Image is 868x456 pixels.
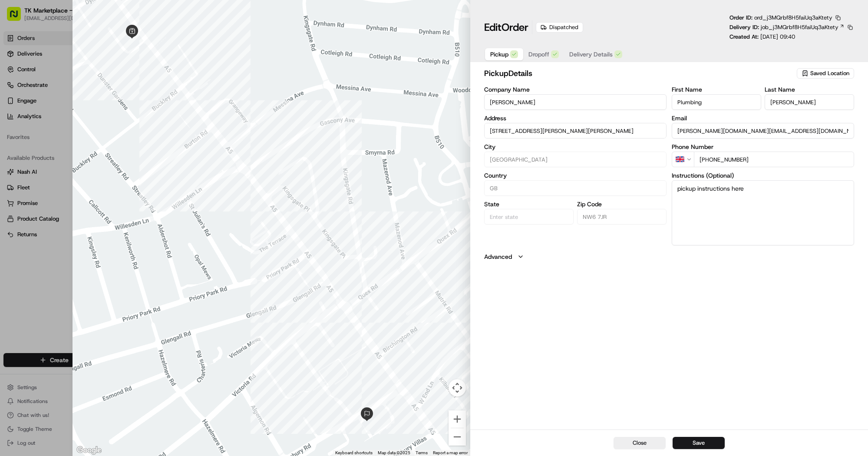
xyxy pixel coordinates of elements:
label: Country [484,172,667,178]
div: 📗 [9,195,16,202]
label: Phone Number [672,144,854,150]
label: Advanced [484,252,512,261]
button: Advanced [484,252,854,261]
input: Enter first name [672,94,761,110]
img: 1736555255976-a54dd68f-1ca7-489b-9aae-adbdc363a1c4 [17,159,24,165]
button: Zoom out [449,428,466,446]
input: Enter last name [765,94,854,110]
div: Past conversations [9,113,58,120]
textarea: pickup instructions here [672,180,854,245]
input: Enter country [484,180,667,196]
input: Enter state [484,209,574,225]
p: Welcome 👋 [9,35,158,49]
button: Close [614,437,666,449]
input: Enter phone number [694,152,854,167]
label: Instructions (Optional) [672,172,854,178]
span: [DATE] [77,135,95,142]
button: Map camera controls [449,379,466,397]
a: Powered byPylon [61,215,105,222]
span: Pylon [86,215,105,222]
input: Enter company name [484,94,667,110]
img: 1736555255976-a54dd68f-1ca7-489b-9aae-adbdc363a1c4 [9,83,24,99]
img: Grace Nketiah [9,150,23,164]
span: Saved Location [810,69,849,77]
img: 1753817452368-0c19585d-7be3-40d9-9a41-2dc781b3d1eb [18,83,34,99]
a: Report a map error [433,450,468,455]
a: Terms (opens in new tab) [416,450,428,455]
input: Enter zip code [577,209,667,225]
label: Company Name [484,86,667,93]
a: job_j3MQrbf8H5faiUq3aKtety [761,23,845,31]
p: Order ID: [729,14,832,22]
button: Keyboard shortcuts [335,450,373,456]
label: First Name [672,86,761,93]
span: Map data ©2025 [378,450,410,455]
input: 293-301 Kilburn High Road, MP Moran - Kilburn, London, NW6 7JR, GB [484,123,667,139]
span: API Documentation [82,194,139,203]
a: 📗Knowledge Base [5,191,70,206]
label: City [484,144,667,150]
span: • [72,158,75,165]
input: Enter email [672,123,854,139]
div: Delivery ID: [729,23,854,31]
button: Save [673,437,725,449]
span: job_j3MQrbf8H5faiUq3aKtety [761,23,838,31]
div: Start new chat [39,83,142,92]
a: 💻API Documentation [70,191,143,206]
span: • [72,135,75,142]
div: We're available if you need us! [39,92,119,99]
span: ord_j3MQrbf8H5faiUq3aKtety [754,14,832,21]
button: See all [135,111,158,122]
input: Got a question? Start typing here... [23,56,156,65]
div: 💻 [73,195,80,202]
button: Start new chat [148,86,158,96]
label: Last Name [765,86,854,93]
h1: Edit [484,20,528,34]
span: [DATE] 09:40 [760,33,795,40]
span: [DATE] [77,158,95,165]
span: Knowledge Base [17,194,66,203]
div: Dispatched [536,22,583,33]
label: Zip Code [577,201,667,207]
span: [PERSON_NAME] [27,158,70,165]
img: Josh Dodd [9,126,23,140]
h2: pickup Details [484,67,795,79]
img: Nash [9,9,26,26]
a: Open this area in Google Maps (opens a new window) [75,445,103,456]
p: Created At: [729,33,795,41]
span: Pickup [490,50,508,59]
span: Dropoff [528,50,549,59]
input: Enter city [484,152,667,167]
button: Saved Location [797,67,854,79]
span: Delivery Details [569,50,613,59]
label: State [484,201,574,207]
label: Email [672,115,854,121]
span: [PERSON_NAME] [27,135,70,142]
button: Zoom in [449,410,466,428]
label: Address [484,115,667,121]
span: Order [502,20,528,34]
img: Google [75,445,103,456]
